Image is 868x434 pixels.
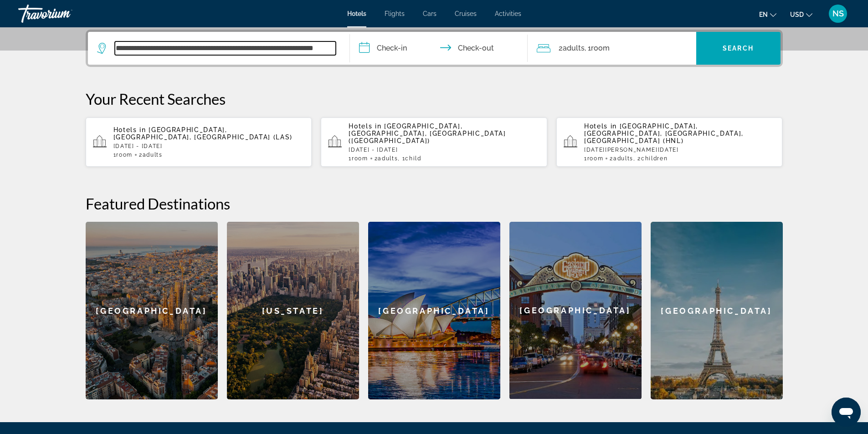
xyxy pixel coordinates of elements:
[349,123,506,144] span: [GEOGRAPHIC_DATA], [GEOGRAPHIC_DATA], [GEOGRAPHIC_DATA] ([GEOGRAPHIC_DATA])
[113,126,293,141] span: [GEOGRAPHIC_DATA], [GEOGRAPHIC_DATA], [GEOGRAPHIC_DATA] (LAS)
[509,222,642,399] a: [GEOGRAPHIC_DATA]
[563,44,585,52] span: Adults
[378,155,398,162] span: Adults
[349,123,381,130] span: Hotels in
[143,152,163,158] span: Adults
[86,90,783,108] p: Your Recent Searches
[584,123,617,130] span: Hotels in
[385,10,405,17] a: Flights
[696,32,781,65] button: Search
[556,117,783,167] button: Hotels in [GEOGRAPHIC_DATA], [GEOGRAPHIC_DATA], [GEOGRAPHIC_DATA], [GEOGRAPHIC_DATA] (HNL)[DATE][...
[587,155,604,162] span: Room
[86,194,783,213] h2: Featured Destinations
[528,32,696,65] button: Travelers: 2 adults, 0 children
[113,126,146,133] span: Hotels in
[723,45,754,52] span: Search
[584,147,776,153] p: [DATE][PERSON_NAME][DATE]
[790,11,804,18] span: USD
[86,222,218,399] a: [GEOGRAPHIC_DATA]
[321,117,547,167] button: Hotels in [GEOGRAPHIC_DATA], [GEOGRAPHIC_DATA], [GEOGRAPHIC_DATA] ([GEOGRAPHIC_DATA])[DATE] - [DA...
[375,155,398,162] span: 2
[116,152,133,158] span: Room
[585,42,610,55] span: , 1
[18,2,109,26] a: Travorium
[88,32,781,65] div: Search widget
[759,11,768,18] span: en
[591,44,610,52] span: Room
[610,155,633,162] span: 2
[455,10,477,17] a: Cruises
[651,222,783,399] a: [GEOGRAPHIC_DATA]
[352,155,368,162] span: Room
[832,398,861,427] iframe: Button to launch messaging window
[495,10,521,17] a: Activities
[347,10,366,17] a: Hotels
[584,155,603,162] span: 1
[759,8,776,21] button: Change language
[613,155,633,162] span: Adults
[113,152,133,158] span: 1
[113,143,305,149] p: [DATE] - [DATE]
[633,155,668,162] span: , 2
[349,147,540,153] p: [DATE] - [DATE]
[350,32,528,65] button: Check in and out dates
[641,155,668,162] span: Children
[559,42,585,55] span: 2
[790,8,812,21] button: Change currency
[368,222,500,399] a: [GEOGRAPHIC_DATA]
[139,152,163,158] span: 2
[826,4,850,23] button: User Menu
[227,222,359,399] a: [US_STATE]
[86,117,312,167] button: Hotels in [GEOGRAPHIC_DATA], [GEOGRAPHIC_DATA], [GEOGRAPHIC_DATA] (LAS)[DATE] - [DATE]1Room2Adults
[832,9,844,18] span: NS
[398,155,421,162] span: , 1
[509,222,642,399] div: [GEOGRAPHIC_DATA]
[405,155,421,162] span: Child
[423,10,437,17] a: Cars
[584,123,744,144] span: [GEOGRAPHIC_DATA], [GEOGRAPHIC_DATA], [GEOGRAPHIC_DATA], [GEOGRAPHIC_DATA] (HNL)
[349,155,368,162] span: 1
